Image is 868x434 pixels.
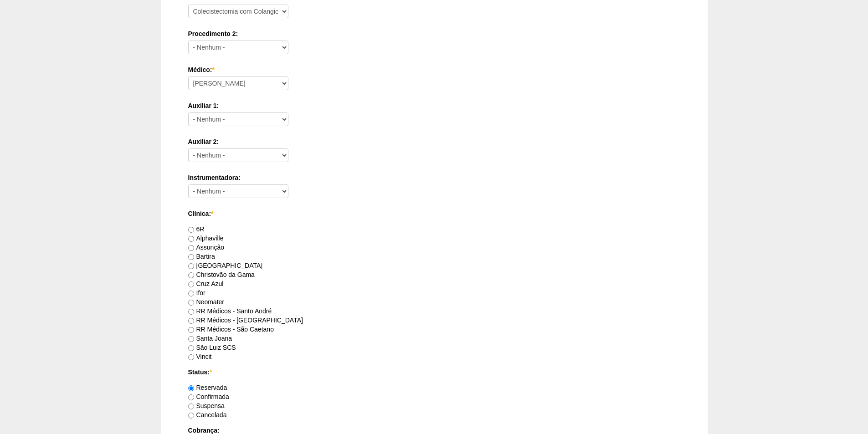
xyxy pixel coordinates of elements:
label: Status: [188,368,680,377]
input: São Luiz SCS [188,345,194,351]
label: Confirmada [188,393,229,400]
label: 6R [188,225,205,233]
input: Cancelada [188,413,194,419]
input: RR Médicos - São Caetano [188,327,194,333]
label: Alphaville [188,235,224,242]
input: RR Médicos - Santo André [188,309,194,315]
label: Suspensa [188,402,225,409]
label: Santa Joana [188,335,232,342]
input: Suspensa [188,403,194,409]
input: Reservada [188,385,194,391]
input: Neomater [188,300,194,306]
label: São Luiz SCS [188,344,236,351]
input: Christovão da Gama [188,272,194,278]
label: Neomater [188,298,224,306]
span: Este campo é obrigatório. [210,368,212,376]
label: RR Médicos - [GEOGRAPHIC_DATA] [188,317,303,324]
label: Procedimento 2: [188,29,680,38]
label: Ifor [188,289,205,296]
span: Este campo é obrigatório. [212,66,214,73]
label: Bartira [188,253,215,260]
input: Cruz Azul [188,281,194,287]
input: Vincit [188,354,194,360]
label: Cancelada [188,411,227,419]
input: Alphaville [188,236,194,242]
input: Santa Joana [188,336,194,342]
label: Auxiliar 2: [188,137,680,146]
label: Assunção [188,244,224,251]
label: Vincit [188,353,212,360]
label: [GEOGRAPHIC_DATA] [188,262,263,269]
span: Este campo é obrigatório. [211,210,213,217]
input: 6R [188,227,194,233]
label: RR Médicos - Santo André [188,307,272,315]
label: Clínica: [188,209,680,218]
label: Auxiliar 1: [188,101,680,110]
label: Médico: [188,65,680,74]
input: RR Médicos - [GEOGRAPHIC_DATA] [188,318,194,324]
input: Confirmada [188,394,194,400]
input: [GEOGRAPHIC_DATA] [188,263,194,269]
label: RR Médicos - São Caetano [188,326,274,333]
input: Bartira [188,254,194,260]
label: Cruz Azul [188,280,224,287]
input: Assunção [188,245,194,251]
label: Instrumentadora: [188,173,680,182]
input: Ifor [188,291,194,296]
label: Christovão da Gama [188,271,255,278]
label: Reservada [188,384,227,391]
